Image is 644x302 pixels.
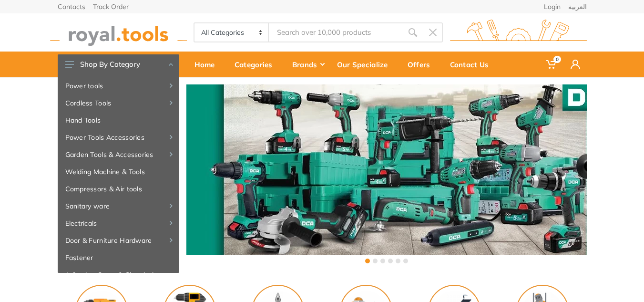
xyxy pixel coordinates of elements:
[450,20,587,46] img: royal.tools Logo
[443,52,502,77] a: Contact Us
[540,52,564,77] a: 0
[58,266,179,283] a: Adhesive, Spray & Chemical
[93,3,129,10] a: Track Order
[553,56,561,63] span: 0
[194,23,269,42] select: Category
[568,3,587,10] a: العربية
[269,22,402,42] input: Site search
[58,198,179,215] a: Sanitary ware
[188,54,228,74] div: Home
[58,180,179,198] a: Compressors & Air tools
[50,20,187,46] img: royal.tools Logo
[443,54,502,74] div: Contact Us
[401,52,443,77] a: Offers
[58,54,179,74] button: Shop By Category
[58,77,179,94] a: Power tools
[58,249,179,266] a: Fastener
[58,215,179,232] a: Electricals
[330,52,401,77] a: Our Specialize
[58,146,179,163] a: Garden Tools & Accessories
[330,54,401,74] div: Our Specialize
[544,3,561,10] a: Login
[58,232,179,249] a: Door & Furniture Hardware
[58,129,179,146] a: Power Tools Accessories
[58,94,179,112] a: Cordless Tools
[228,54,286,74] div: Categories
[58,112,179,129] a: Hand Tools
[286,54,330,74] div: Brands
[401,54,443,74] div: Offers
[58,163,179,180] a: Welding Machine & Tools
[58,3,85,10] a: Contacts
[188,52,228,77] a: Home
[228,52,286,77] a: Categories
